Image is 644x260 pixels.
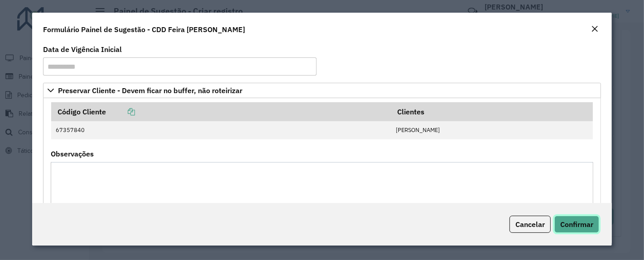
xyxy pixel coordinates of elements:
label: Observações [51,148,94,159]
label: Data de Vigência Inicial [43,44,122,55]
td: [PERSON_NAME] [391,121,593,139]
span: Cancelar [515,220,545,229]
h4: Formulário Painel de Sugestão - CDD Feira [PERSON_NAME] [43,24,245,35]
em: Fechar [591,25,598,33]
div: Preservar Cliente - Devem ficar no buffer, não roteirizar [43,98,601,250]
button: Cancelar [509,216,551,233]
span: Preservar Cliente - Devem ficar no buffer, não roteirizar [58,87,242,94]
th: Código Cliente [51,102,391,121]
th: Clientes [391,102,593,121]
td: 67357840 [51,121,391,139]
a: Copiar [106,107,135,116]
span: Confirmar [560,220,593,229]
button: Close [588,24,601,35]
button: Confirmar [554,216,599,233]
a: Preservar Cliente - Devem ficar no buffer, não roteirizar [43,83,601,98]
